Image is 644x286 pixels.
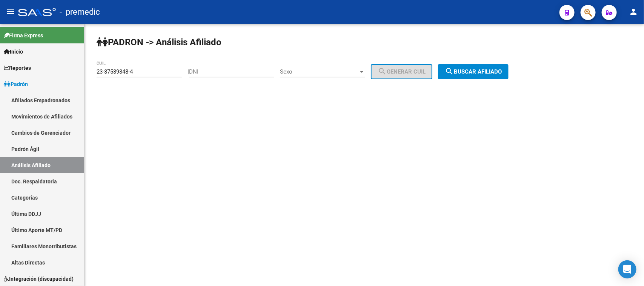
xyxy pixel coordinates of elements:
[4,31,43,40] span: Firma Express
[445,68,502,75] span: Buscar afiliado
[4,80,28,88] span: Padrón
[438,64,509,79] button: Buscar afiliado
[4,48,23,56] span: Inicio
[445,67,454,76] mat-icon: search
[188,68,438,75] div: |
[629,7,638,16] mat-icon: person
[280,68,358,75] span: Sexo
[60,4,100,20] span: - premedic
[378,67,387,76] mat-icon: search
[378,68,426,75] span: Generar CUIL
[371,64,432,79] button: Generar CUIL
[4,275,74,283] span: Integración (discapacidad)
[97,37,221,48] strong: PADRON -> Análisis Afiliado
[6,7,15,16] mat-icon: menu
[618,260,636,278] div: Open Intercom Messenger
[4,64,31,72] span: Reportes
